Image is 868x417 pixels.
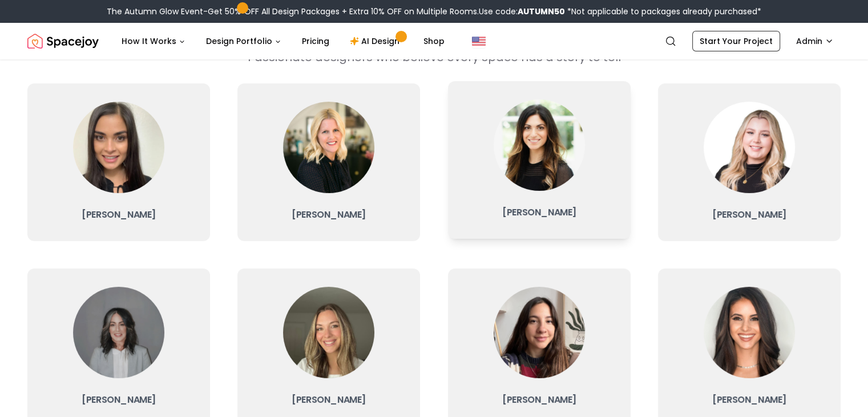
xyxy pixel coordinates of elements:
[112,30,195,53] button: How It Works
[247,207,411,223] h3: [PERSON_NAME]
[494,287,585,378] img: Maria
[667,207,831,223] h3: [PERSON_NAME]
[283,102,374,193] img: Tina
[658,83,841,241] a: Hannah[PERSON_NAME]
[27,30,99,53] img: Spacejoy Logo
[457,392,621,408] h3: [PERSON_NAME]
[667,392,831,408] h3: [PERSON_NAME]
[704,287,795,378] img: Angela
[73,287,164,378] img: Kaitlyn
[27,23,841,59] nav: Global
[518,6,565,17] b: AUTUMN50
[27,30,99,53] a: Spacejoy
[37,392,201,408] h3: [PERSON_NAME]
[704,102,795,193] img: Hannah
[479,6,565,17] span: Use code:
[293,30,338,53] a: Pricing
[789,31,841,51] button: Admin
[457,205,621,220] h3: [PERSON_NAME]
[37,207,201,223] h3: [PERSON_NAME]
[107,6,761,17] div: The Autumn Glow Event-Get 50% OFF All Design Packages + Extra 10% OFF on Multiple Rooms.
[414,30,454,53] a: Shop
[283,287,374,378] img: Sarah
[197,30,290,53] button: Design Portfolio
[73,102,164,193] img: Ellysia
[472,34,486,48] img: United States
[448,81,631,239] a: Christina[PERSON_NAME]
[565,6,761,17] span: *Not applicable to packages already purchased*
[341,30,412,53] a: AI Design
[692,31,780,51] a: Start Your Project
[237,83,420,241] a: Tina[PERSON_NAME]
[494,99,585,191] img: Christina
[27,83,210,241] a: Ellysia[PERSON_NAME]
[112,30,454,53] nav: Main
[247,392,411,408] h3: [PERSON_NAME]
